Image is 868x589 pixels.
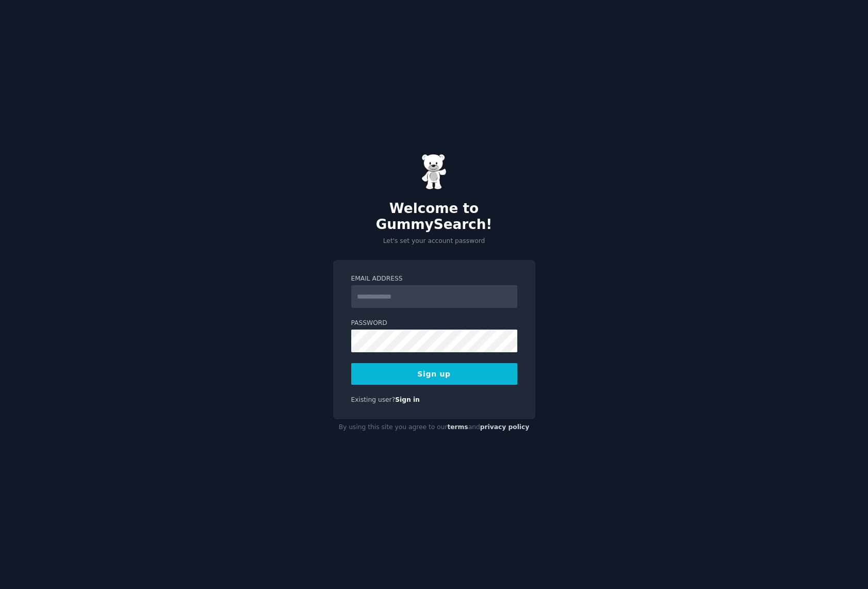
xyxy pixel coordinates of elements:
h2: Welcome to GummySearch! [333,201,535,233]
a: privacy policy [480,423,530,431]
a: terms [447,423,468,431]
p: Let's set your account password [333,237,535,246]
label: Password [351,319,517,328]
button: Sign up [351,363,517,385]
span: Existing user? [351,396,396,403]
label: Email Address [351,274,517,284]
img: Gummy Bear [421,154,447,190]
a: Sign in [395,396,420,403]
div: By using this site you agree to our and [333,419,535,436]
